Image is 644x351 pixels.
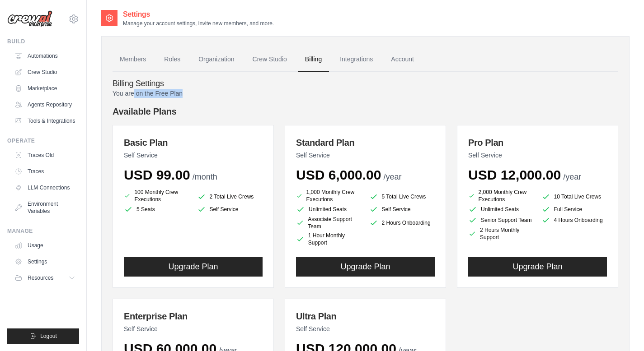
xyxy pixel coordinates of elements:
span: Logout [40,333,57,340]
li: 4 Hours Onboarding [541,216,607,225]
a: Marketplace [11,81,79,96]
h2: Settings [123,9,274,20]
h3: Enterprise Plan [124,310,263,323]
a: Crew Studio [245,47,294,72]
a: Organization [191,47,241,72]
a: Agents Repository [11,97,79,112]
li: 100 Monthly Crew Executions [124,189,190,203]
a: Usage [11,238,79,253]
li: 2,000 Monthly Crew Executions [468,189,534,203]
li: 2 Hours Monthly Support [468,226,534,241]
a: Crew Studio [11,65,79,79]
p: You are on the Free Plan [113,89,618,98]
li: 2 Hours Onboarding [369,216,435,230]
p: Self Service [124,324,263,333]
li: Full Service [541,205,607,214]
a: Automations [11,49,79,63]
a: Settings [11,254,79,269]
li: Senior Support Team [468,216,534,225]
button: Upgrade Plan [296,257,435,277]
h3: Basic Plan [124,136,263,149]
li: 5 Seats [124,205,190,214]
li: Self Service [197,205,263,214]
li: 1 Hour Monthly Support [296,232,362,246]
button: Upgrade Plan [124,257,263,277]
h4: Available Plans [113,105,618,118]
a: Tools & Integrations [11,114,79,128]
button: Resources [11,271,79,285]
span: USD 99.00 [124,167,190,182]
span: USD 6,000.00 [296,167,381,182]
h3: Standard Plan [296,136,435,149]
h4: Billing Settings [113,79,618,89]
a: LLM Connections [11,180,79,195]
p: Self Service [296,324,435,333]
img: Logo [7,10,52,28]
a: Account [384,47,421,72]
li: Unlimited Seats [296,205,362,214]
li: 1,000 Monthly Crew Executions [296,189,362,203]
span: /year [383,172,401,181]
a: Members [113,47,153,72]
div: Operate [7,137,79,144]
span: /year [563,172,581,181]
span: USD 12,000.00 [468,167,561,182]
li: Associate Support Team [296,216,362,230]
li: 5 Total Live Crews [369,190,435,203]
li: Self Service [369,205,435,214]
h3: Pro Plan [468,136,607,149]
a: Billing [298,47,329,72]
span: Resources [28,274,53,282]
a: Traces Old [11,148,79,162]
h3: Ultra Plan [296,310,435,323]
li: Unlimited Seats [468,205,534,214]
div: Manage [7,227,79,235]
li: 10 Total Live Crews [541,190,607,203]
a: Integrations [333,47,380,72]
button: Logout [7,328,79,344]
p: Self Service [124,151,263,160]
button: Upgrade Plan [468,257,607,277]
a: Environment Variables [11,197,79,218]
p: Self Service [468,151,607,160]
a: Traces [11,164,79,179]
iframe: Chat Widget [599,308,644,351]
p: Manage your account settings, invite new members, and more. [123,20,274,27]
div: Build [7,38,79,45]
a: Roles [157,47,188,72]
li: 2 Total Live Crews [197,190,263,203]
p: Self Service [296,151,435,160]
span: /month [193,172,217,181]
